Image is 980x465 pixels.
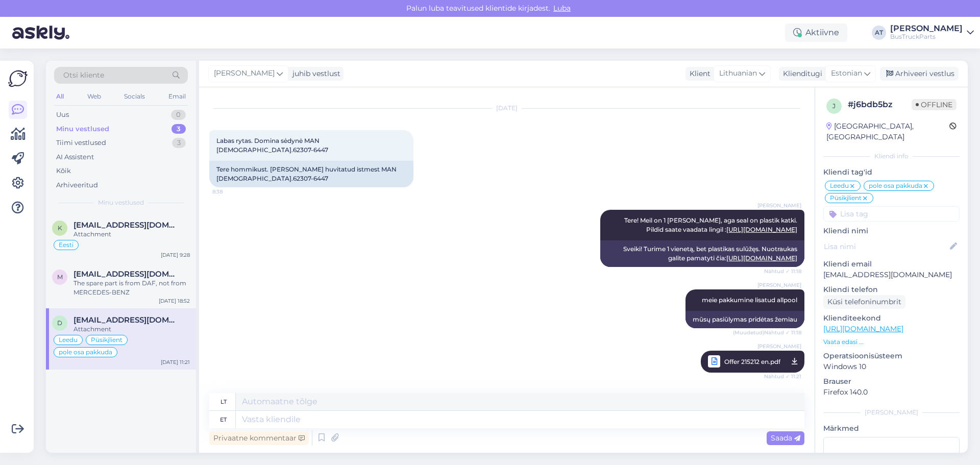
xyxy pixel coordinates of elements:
div: Kliendi info [823,152,960,161]
div: 0 [171,110,186,120]
input: Lisa nimi [824,241,948,252]
div: AI Assistent [56,152,94,162]
span: [PERSON_NAME] [757,342,801,350]
div: Minu vestlused [56,124,109,134]
span: Offline [912,99,957,110]
div: mūsų pasiūlymas pridėtas žemiau [685,311,804,328]
span: Tere! Meil on 1 [PERSON_NAME], aga seal on plastik katki. Pildid saate vaadata lingil : [624,216,799,233]
span: d [57,319,62,327]
div: juhib vestlust [288,68,340,79]
a: [URL][DOMAIN_NAME] [726,254,797,262]
div: [PERSON_NAME] [890,25,963,33]
div: et [220,411,227,428]
div: Uus [56,110,69,120]
div: BusTruckParts [890,33,963,41]
span: Offer 215212 en.pdf [724,355,780,368]
span: marcos.ferru@gmail.com [73,270,180,279]
span: Lithuanian [719,68,757,79]
div: [GEOGRAPHIC_DATA], [GEOGRAPHIC_DATA] [826,121,949,142]
span: keio@rootsitalu.eu [73,221,180,230]
div: Klienditugi [779,68,822,79]
div: Arhiveeritud [56,180,98,190]
p: Klienditeekond [823,313,960,324]
div: # j6bdb5bz [848,99,912,111]
div: [DATE] 18:52 [159,297,190,305]
div: The spare part is from DAF, not from MERCEDES-BENZ [73,279,190,297]
div: Kõik [56,166,71,176]
span: Labas rytas. Domina sėdynė MAN [DEMOGRAPHIC_DATA].62307-6447 [216,137,328,154]
span: Nähtud ✓ 11:21 [763,370,801,383]
a: [URL][DOMAIN_NAME] [823,324,903,333]
span: Püsikjlient [91,337,122,343]
div: Attachment [73,230,190,239]
span: meie pakkumine lisatud allpool [702,296,797,304]
a: [PERSON_NAME]Offer 215212 en.pdfNähtud ✓ 11:21 [701,351,804,373]
div: AT [872,26,886,40]
input: Lisa tag [823,206,960,222]
p: Kliendi telefon [823,284,960,295]
div: All [54,90,66,103]
p: Vaata edasi ... [823,337,960,347]
span: m [57,273,63,281]
span: pole osa pakkuda [59,349,112,355]
div: [PERSON_NAME] [823,408,960,417]
div: Klient [685,68,710,79]
span: [PERSON_NAME] [757,202,801,209]
div: Socials [122,90,147,103]
span: Luba [550,4,574,13]
p: Kliendi nimi [823,226,960,236]
div: Privaatne kommentaar [209,431,309,445]
p: Kliendi tag'id [823,167,960,178]
span: j [832,102,836,110]
span: Eesti [59,242,73,248]
p: Brauser [823,376,960,387]
span: [PERSON_NAME] [214,68,275,79]
a: [PERSON_NAME]BusTruckParts [890,25,974,41]
div: [DATE] 11:21 [161,358,190,366]
span: 8:38 [212,188,251,195]
span: Minu vestlused [98,198,144,207]
div: Web [85,90,103,103]
p: Kliendi email [823,259,960,270]
div: Tere hommikust. [PERSON_NAME] huvitatud istmest MAN [DEMOGRAPHIC_DATA].62307-6447 [209,161,413,187]
span: Otsi kliente [63,70,104,81]
p: Windows 10 [823,361,960,372]
p: Firefox 140.0 [823,387,960,398]
div: Sveiki! Turime 1 vienetą, bet plastikas sulūžęs. Nuotraukas galite pamatyti čia: [600,240,804,267]
span: Saada [771,433,800,443]
div: 3 [172,138,186,148]
span: dalys@techtransa.lt [73,315,180,325]
div: 3 [171,124,186,134]
span: [PERSON_NAME] [757,281,801,289]
span: Nähtud ✓ 11:18 [763,267,801,275]
div: Attachment [73,325,190,334]
div: Tiimi vestlused [56,138,106,148]
div: Aktiivne [785,23,847,42]
span: Leedu [59,337,78,343]
span: Püsikjlient [830,195,862,201]
a: [URL][DOMAIN_NAME] [726,226,797,233]
div: [DATE] [209,104,804,113]
div: Email [166,90,188,103]
span: pole osa pakkuda [869,183,922,189]
p: Märkmed [823,423,960,434]
div: Arhiveeri vestlus [880,67,959,81]
p: Operatsioonisüsteem [823,351,960,361]
span: Leedu [830,183,849,189]
div: [DATE] 9:28 [161,251,190,259]
img: Askly Logo [8,69,28,88]
div: lt [220,393,227,410]
span: k [58,224,62,232]
span: Estonian [831,68,862,79]
p: [EMAIL_ADDRESS][DOMAIN_NAME] [823,270,960,280]
div: Küsi telefoninumbrit [823,295,905,309]
span: (Muudetud) Nähtud ✓ 11:18 [733,329,801,336]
